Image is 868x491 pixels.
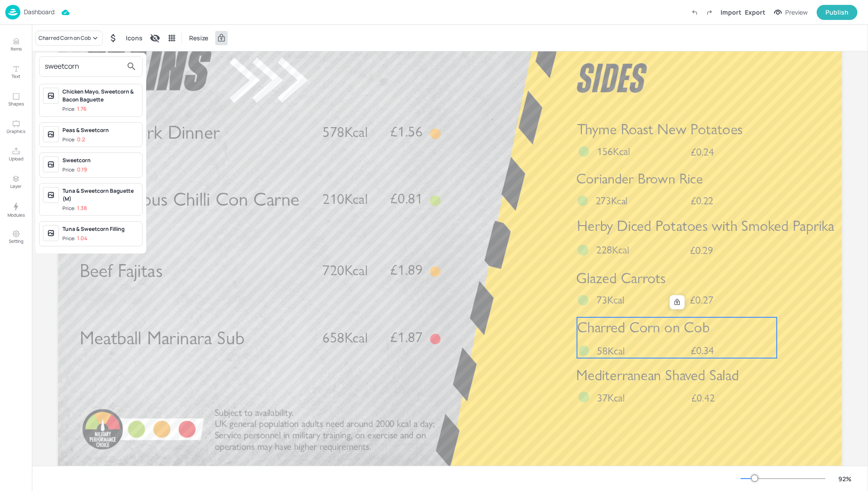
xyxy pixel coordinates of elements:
div: Tuna & Sweetcorn Baguette (M) [62,187,139,203]
p: 0.19 [77,167,87,173]
p: 0.2 [77,136,85,143]
div: Price: [62,105,86,113]
div: Price: [62,235,87,242]
div: Peas & Sweetcorn [62,126,139,134]
div: Chicken Mayo, Sweetcorn & Bacon Baguette [62,88,139,104]
div: Tuna & Sweetcorn Filling [62,225,139,233]
div: Sweetcorn [62,156,139,164]
div: Price: [62,205,87,212]
p: 1.76 [77,106,86,112]
div: Price: [62,136,85,144]
div: Price: [62,166,87,174]
button: search [123,58,140,75]
p: 1.38 [77,205,87,211]
input: Search Item [45,59,123,74]
p: 1.04 [77,235,87,242]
